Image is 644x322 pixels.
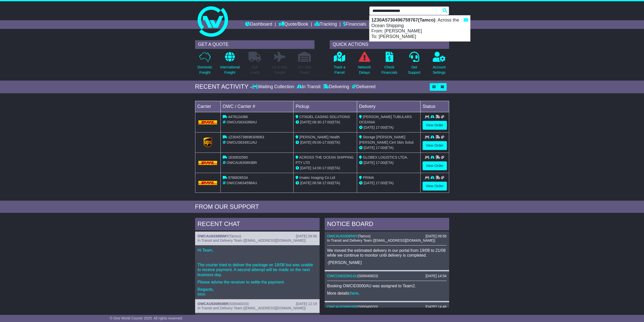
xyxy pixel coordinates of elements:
span: GLOBEX LOGISTICS LTDA. [363,155,408,159]
p: Air & Sea Freight [272,65,287,75]
div: ( ) [198,234,317,238]
div: FROM OUR SUPPORT [195,203,449,211]
span: Storage [PERSON_NAME] [PERSON_NAME] Cert Skin Soluti [359,135,414,144]
div: Delivering [322,84,350,90]
img: DHL.png [198,161,217,165]
span: PRIMA [363,176,374,180]
strong: 1Z30A5730496759767(Tamco) [371,17,435,23]
a: Dashboard [245,20,272,29]
p: Network Delays [358,65,371,75]
p: Domestic Freight [197,65,212,75]
a: View Order [423,121,447,130]
div: [DATE] 14:54 [425,274,446,278]
span: 17:00 [376,125,385,129]
div: ( ) [198,302,317,306]
span: [DATE] [364,125,375,129]
span: 17:00 [322,166,331,170]
span: CITADEL CASING SOLUTIONS [299,115,350,119]
div: ( ) [327,234,447,238]
div: In Transit [296,84,322,90]
div: Delivered [350,84,376,90]
p: Air / Sea Depot [298,65,311,75]
a: View Order [423,141,447,150]
td: OWC / Carrier # [220,101,294,112]
a: OWCCN632941AU [327,274,358,278]
p: More details: . [327,291,447,296]
span: 08:30 [312,120,321,124]
div: [DATE] 09:56 [296,234,317,238]
td: Pickup [294,101,357,112]
p: International Freight [220,65,240,75]
span: OWCUS634288AU [226,120,257,124]
p: Regards, Irinn [198,287,317,297]
a: Tracking [315,20,337,29]
span: 14:00 [312,166,321,170]
div: [DATE] 14:48 [425,305,446,309]
span: 17:00 [376,161,385,165]
p: -[PERSON_NAME] [327,260,447,265]
span: [DATE] [300,166,311,170]
div: RECENT ACTIVITY - [195,83,252,90]
div: Waiting Collection [252,84,295,90]
span: S00040033 [359,305,377,309]
span: In Transit and Delivery Team ([EMAIL_ADDRESS][DOMAIN_NAME]) [198,238,306,242]
a: OWCAU630893BR [198,302,228,306]
a: GetSupport [408,51,421,78]
div: - (ETA) [296,140,355,145]
p: We moved the estimated delivery in our portal from 19/08 to 21/08 while we continue to monitor un... [327,248,447,258]
a: NetworkDelays [358,51,371,78]
div: [DATE] 12:19 [296,302,317,306]
img: DHL.png [198,181,217,185]
span: OWCCN634598AU [226,181,257,185]
span: 1Z30A5738696309063 [228,135,264,139]
span: OWCUS634911AU [226,140,257,144]
span: 17:00 [322,120,331,124]
a: Financials [343,20,366,29]
p: Track a Parcel [334,65,345,75]
span: 08:58 [312,181,321,185]
a: DomesticFreight [197,51,212,78]
img: DHL.png [198,120,217,124]
span: In Transit and Delivery Team ([EMAIL_ADDRESS][DOMAIN_NAME]) [198,306,306,310]
span: 09:00 [312,140,321,144]
div: GET A QUOTE [195,40,315,49]
td: Carrier [195,101,220,112]
a: InternationalFreight [220,51,240,78]
span: [DATE] [364,146,375,150]
div: : Across the Ocean Shipping From: [PERSON_NAME] To: [PERSON_NAME] [369,15,470,41]
span: [DATE] [300,140,311,144]
span: 17:00 [322,181,331,185]
p: Check Financials [381,65,397,75]
div: QUICK ACTIONS [330,40,449,49]
span: 4479124366 [228,115,248,119]
div: (ETA) [359,180,418,186]
span: 9786826534 [228,176,248,180]
div: NOTICE BOARD [325,218,449,232]
span: [DATE] [300,120,311,124]
div: - (ETA) [296,180,355,186]
a: View Order [423,161,447,170]
a: OWCAU630893BR [327,305,358,309]
a: View Order [423,182,447,191]
span: 1630832560 [228,155,248,159]
span: Tamco [359,234,369,238]
div: (ETA) [359,160,418,165]
p: The courier tried to deliver the package on 18/08 but was unable to receive payment. A second att... [198,262,317,277]
span: In Transit and Delivery Team ([EMAIL_ADDRESS][DOMAIN_NAME]) [327,238,435,242]
p: Full Loads [248,65,261,75]
span: [PERSON_NAME] Health [299,135,340,139]
p: Please advise the receiver to settle the payment. [198,280,317,285]
span: © One World Courier 2025. All rights reserved. [110,316,183,320]
div: ( ) [327,305,447,309]
span: OWCAU630893BR [226,161,257,165]
div: (ETA) [359,125,418,130]
p: Account Settings [433,65,446,75]
p: Hi Team, [198,248,317,253]
p: Get Support [408,65,420,75]
div: RECENT CHAT [195,218,320,232]
span: [PERSON_NAME] TUBULARS OCEANIA [359,115,412,124]
span: ACROSS THE OCEAN SHIPPING PTY LTD [296,155,354,165]
a: AccountSettings [432,51,446,78]
img: GetCarrierServiceLogo [203,137,212,147]
a: Quote/Book [278,20,308,29]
